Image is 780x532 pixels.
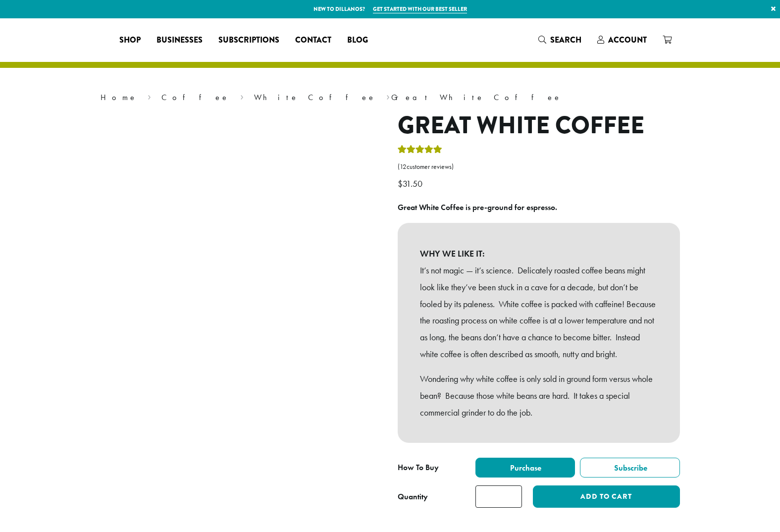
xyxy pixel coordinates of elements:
span: 12 [400,162,407,171]
b: Great White Coffee is pre-ground for espresso. [398,202,557,213]
span: Contact [295,34,331,47]
div: Quantity [398,491,428,503]
input: Product quantity [475,485,522,508]
a: Get started with our best seller [373,5,467,13]
nav: Breadcrumb [101,92,680,104]
div: Rated 5.00 out of 5 [398,144,442,159]
span: › [148,88,151,104]
p: It’s not magic — it’s science. Delicately roasted coffee beans might look like they’ve been stuck... [420,262,658,363]
span: Account [608,34,647,46]
a: Home [101,92,137,103]
p: Wondering why white coffee is only sold in ground form versus whole bean? Because those white bea... [420,371,658,421]
button: Add to cart [533,485,679,508]
span: Shop [119,34,141,47]
span: Subscribe [613,463,647,473]
a: Coffee [161,92,229,103]
span: Search [550,34,581,46]
span: Businesses [156,34,203,47]
span: › [240,88,244,104]
span: › [386,88,390,104]
bdi: 31.50 [398,178,425,189]
h1: Great White Coffee [398,111,680,140]
a: White Coffee [254,92,376,103]
span: Purchase [509,463,541,473]
span: Subscriptions [218,34,279,47]
a: Search [530,32,589,48]
span: How To Buy [398,462,439,473]
a: (12customer reviews) [398,162,680,172]
a: Shop [111,32,149,48]
b: WHY WE LIKE IT: [420,245,658,262]
span: Blog [347,34,368,47]
span: $ [398,178,403,189]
